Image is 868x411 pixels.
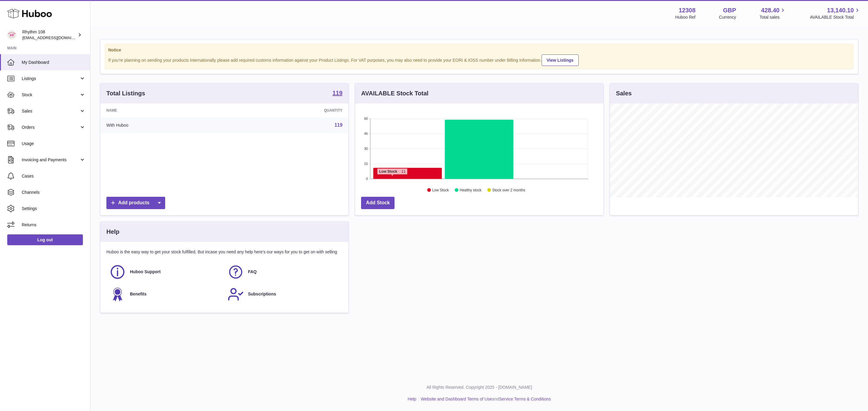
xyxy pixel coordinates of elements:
[810,6,861,20] a: 13,140.10 AVAILABLE Stock Total
[408,397,417,401] a: Help
[108,47,850,53] strong: Notice
[499,397,551,401] a: Service Terms & Conditions
[22,157,79,163] span: Invoicing and Payments
[130,269,161,275] span: Huboo Support
[361,197,395,209] a: Add Stock
[22,125,79,130] span: Orders
[335,122,343,128] a: 119
[248,291,276,297] span: Subscriptions
[7,30,16,39] img: orders@rhythm108.com
[379,169,397,174] tspan: Low Stock
[361,89,428,97] h3: AVAILABLE Stock Total
[130,291,146,297] span: Benefits
[22,173,86,179] span: Cases
[419,396,551,402] li: and
[108,54,850,66] div: If you're planning on sending your products internationally please add required customs informati...
[231,104,348,117] th: Quantity
[492,188,525,192] text: Stock over 2 months
[22,141,86,147] span: Usage
[421,397,492,401] a: Website and Dashboard Terms of Use
[106,228,119,236] h3: Help
[542,54,579,66] a: View Listings
[22,35,89,40] span: [EMAIL_ADDRESS][DOMAIN_NAME]
[228,264,340,280] a: FAQ
[106,89,145,97] h3: Total Listings
[719,14,736,20] div: Currency
[22,206,86,212] span: Settings
[100,117,231,133] td: With Huboo
[401,169,406,174] tspan: 11
[109,264,222,280] a: Huboo Support
[7,234,83,245] a: Log out
[22,76,79,82] span: Listings
[22,29,77,41] div: Rhythm 108
[759,14,786,20] span: Total sales
[723,6,736,14] strong: GBP
[22,92,79,98] span: Stock
[364,117,368,120] text: 60
[95,385,863,390] p: All Rights Reserved. Copyright 2025 - [DOMAIN_NAME]
[22,108,79,114] span: Sales
[810,14,861,20] span: AVAILABLE Stock Total
[228,286,340,302] a: Subscriptions
[675,14,696,20] div: Huboo Ref
[364,162,368,165] text: 15
[109,286,222,302] a: Benefits
[106,197,165,209] a: Add products
[679,6,696,14] strong: 12308
[761,6,779,14] span: 428.40
[248,269,257,275] span: FAQ
[616,89,632,97] h3: Sales
[106,249,342,255] p: Huboo is the easy way to get your stock fulfilled. But incase you need any help here's our ways f...
[759,6,786,20] a: 428.40 Total sales
[366,177,368,181] text: 0
[100,104,231,117] th: Name
[332,90,342,97] a: 119
[827,6,854,14] span: 13,140.10
[332,90,342,96] strong: 119
[432,188,449,192] text: Low Stock
[364,132,368,135] text: 45
[364,147,368,150] text: 30
[22,222,86,228] span: Returns
[22,190,86,195] span: Channels
[22,60,86,65] span: My Dashboard
[460,188,482,192] text: Healthy stock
